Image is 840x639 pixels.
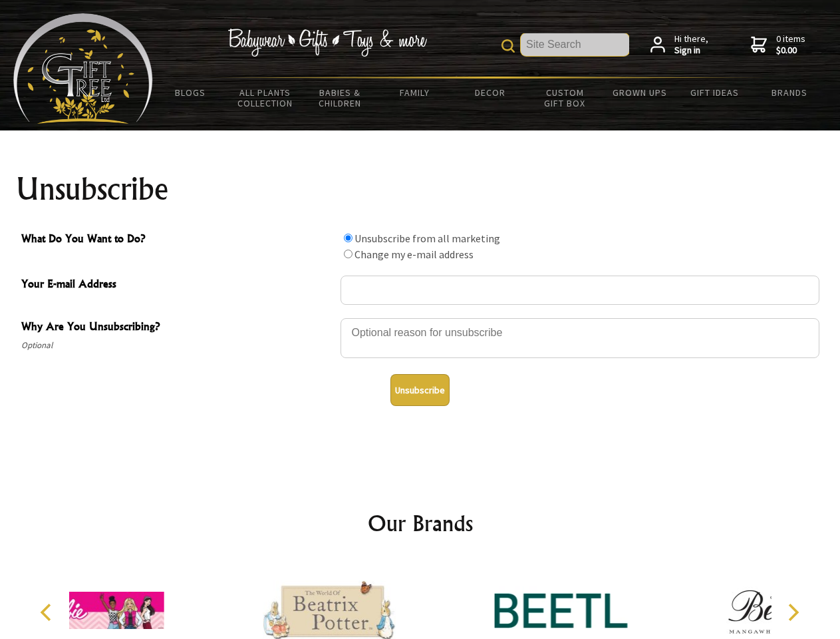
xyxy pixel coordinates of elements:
button: Next [778,598,807,627]
input: What Do You Want to Do? [344,250,352,258]
textarea: Why Are You Unsubscribing? [341,318,819,358]
img: Babywear - Gifts - Toys & more [227,29,427,57]
a: Hi there,Sign in [650,33,708,57]
input: Site Search [521,33,629,56]
label: Unsubscribe from all marketing [354,232,500,245]
a: Brands [752,79,827,106]
span: Optional [21,337,334,353]
span: Your E-mail Address [21,276,334,295]
span: 0 items [776,33,805,57]
a: Babies & Children [303,79,378,117]
a: BLOGS [153,79,228,106]
a: All Plants Collection [228,79,303,117]
a: Custom Gift Box [527,79,603,117]
a: Family [378,79,453,106]
input: Your E-mail Address [341,276,819,305]
a: Decor [452,79,527,106]
img: Babyware - Gifts - Toys and more... [13,13,153,124]
a: 0 items$0.00 [751,33,805,57]
button: Previous [33,598,63,627]
strong: $0.00 [776,45,805,57]
label: Change my e-mail address [354,248,474,261]
span: Why Are You Unsubscribing? [21,318,334,337]
h2: Our Brands [27,507,814,539]
h1: Unsubscribe [16,173,825,205]
a: Gift Ideas [677,79,752,106]
button: Unsubscribe [390,374,450,406]
input: What Do You Want to Do? [344,234,352,242]
img: product search [501,39,515,53]
span: Hi there, [674,33,708,57]
strong: Sign in [674,45,708,57]
span: What Do You Want to Do? [21,230,334,250]
a: Grown Ups [602,79,677,106]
